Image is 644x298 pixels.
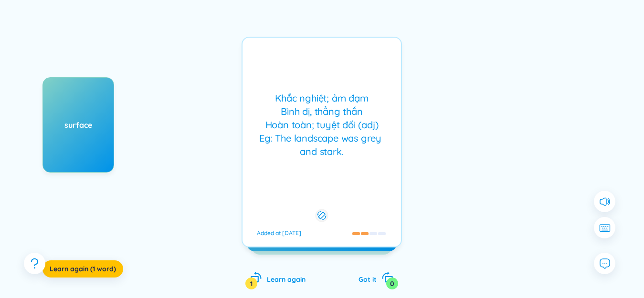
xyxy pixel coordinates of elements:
[247,92,396,158] div: Khắc nghiệt; ảm đạm Bình dị, thẳng thắn Hoàn toàn; tuyệt đối (adj) Eg: The landscape was grey and...
[381,271,393,283] span: rotate-right
[43,120,114,130] div: surface
[29,257,41,269] span: question
[245,277,257,289] div: 1
[50,264,116,274] span: Learn again (1 word)
[267,275,306,284] span: Learn again
[250,271,262,283] span: rotate-left
[24,253,45,274] button: question
[42,260,123,277] button: Learn again (1 word)
[257,229,301,237] div: Added at [DATE]
[359,275,377,284] span: Got it
[386,277,398,289] div: 0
